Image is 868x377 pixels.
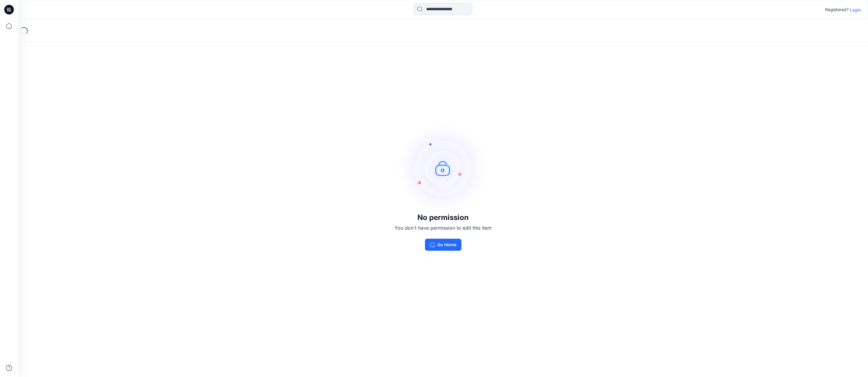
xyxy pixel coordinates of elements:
button: Go Home [425,239,461,251]
img: no-perm.svg [398,123,488,213]
p: Registered? [825,6,849,13]
p: You don't have permission to edit this item [395,224,492,231]
p: Login [850,7,861,13]
h3: No permission [395,213,492,222]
